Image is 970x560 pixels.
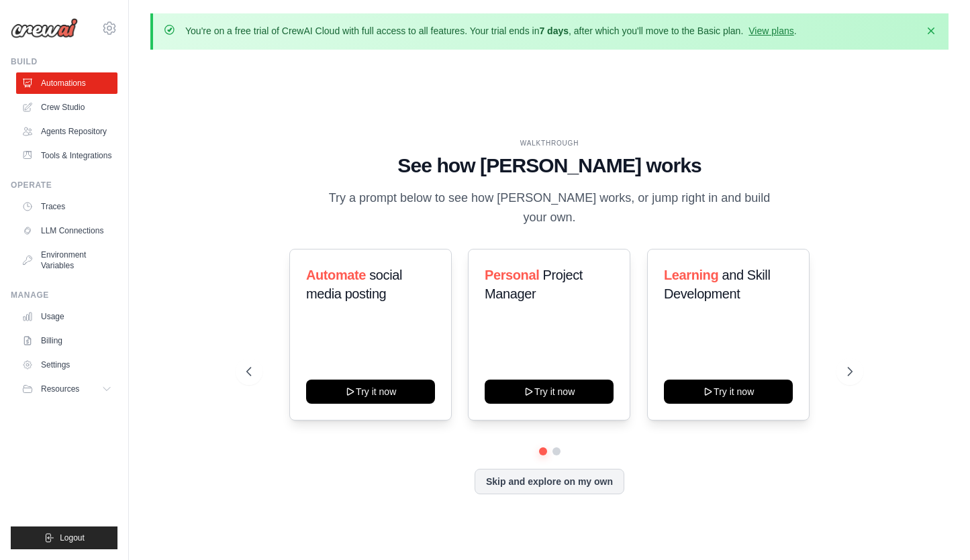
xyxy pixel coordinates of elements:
[41,384,79,394] span: Resources
[11,526,117,549] button: Logout
[16,244,117,276] a: Environment Variables
[306,268,402,301] span: social media posting
[16,354,117,376] a: Settings
[306,268,366,282] span: Automate
[16,220,117,241] a: LLM Connections
[16,330,117,351] a: Billing
[16,306,117,327] a: Usage
[246,138,853,148] div: WALKTHROUGH
[475,469,624,494] button: Skip and explore on my own
[324,188,775,228] p: Try a prompt below to see how [PERSON_NAME] works, or jump right in and build your own.
[16,378,117,400] button: Resources
[16,196,117,217] a: Traces
[306,380,435,404] button: Try it now
[16,72,117,94] a: Automations
[185,24,797,38] p: You're on a free trial of CrewAI Cloud with full access to all features. Your trial ends in , aft...
[60,533,85,543] span: Logout
[11,180,117,190] div: Operate
[11,290,117,300] div: Manage
[16,145,117,166] a: Tools & Integrations
[16,121,117,142] a: Agents Repository
[11,18,78,38] img: Logo
[539,25,569,36] strong: 7 days
[485,380,614,404] button: Try it now
[485,268,539,282] span: Personal
[11,56,117,67] div: Build
[664,380,793,404] button: Try it now
[664,268,770,301] span: and Skill Development
[246,154,853,178] h1: See how [PERSON_NAME] works
[748,25,793,36] a: View plans
[16,97,117,118] a: Crew Studio
[664,268,718,282] span: Learning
